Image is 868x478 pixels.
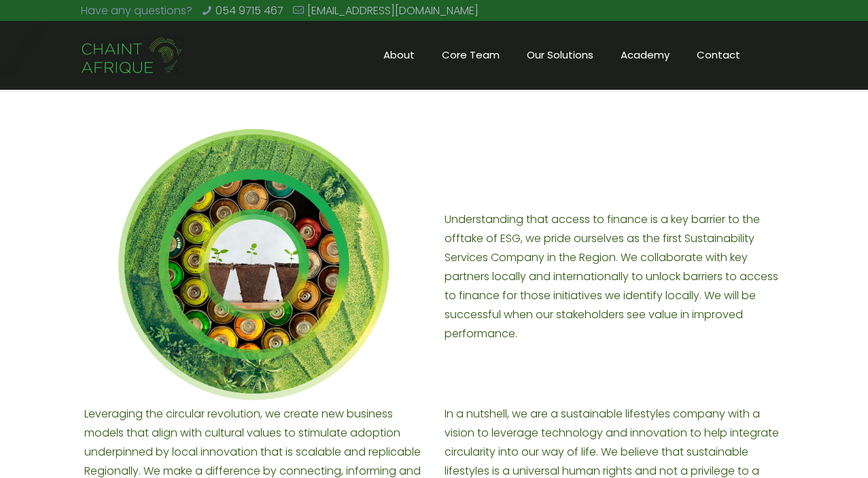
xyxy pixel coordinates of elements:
[683,21,754,89] a: Contact
[428,21,513,89] a: Core Team
[307,3,479,18] a: [EMAIL_ADDRESS][DOMAIN_NAME]
[81,21,184,89] a: Chaint Afrique
[607,21,683,89] a: Academy
[215,3,283,18] a: 054 9715 467
[445,210,784,343] p: Understanding that access to finance is a key barrier to the offtake of ESG, we pride ourselves a...
[513,45,607,65] span: Our Solutions
[607,45,683,65] span: Academy
[370,45,428,65] span: About
[683,45,754,65] span: Contact
[513,21,607,89] a: Our Solutions
[428,45,513,65] span: Core Team
[81,35,184,76] img: Chaint_Afrique-20
[370,21,428,89] a: About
